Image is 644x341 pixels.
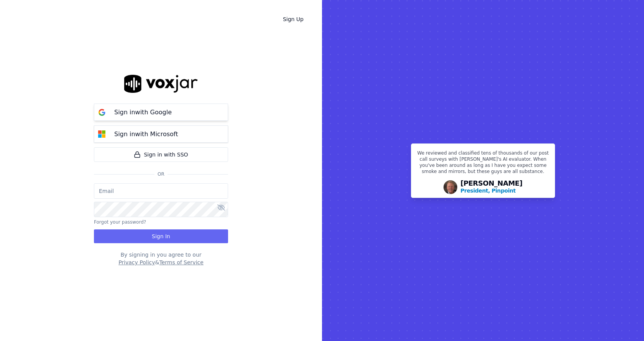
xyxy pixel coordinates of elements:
[94,125,228,143] button: Sign inwith Microsoft
[114,108,172,117] p: Sign in with Google
[114,130,178,139] p: Sign in with Microsoft
[94,105,110,120] img: google Sign in button
[94,219,146,225] button: Forgot your password?
[159,259,203,266] button: Terms of Service
[124,75,198,93] img: logo
[94,229,228,243] button: Sign In
[94,183,228,199] input: Email
[444,180,457,194] img: Avatar
[416,150,550,178] p: We reviewed and classified tens of thousands of our post call surveys with [PERSON_NAME]'s AI eva...
[94,104,228,121] button: Sign inwith Google
[94,127,110,142] img: microsoft Sign in button
[460,180,522,194] div: [PERSON_NAME]
[460,187,516,194] p: President, Pinpoint
[154,171,168,177] span: Or
[94,251,228,266] div: By signing in you agree to our &
[277,12,310,26] a: Sign Up
[94,147,228,162] a: Sign in with SSO
[118,259,155,266] button: Privacy Policy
